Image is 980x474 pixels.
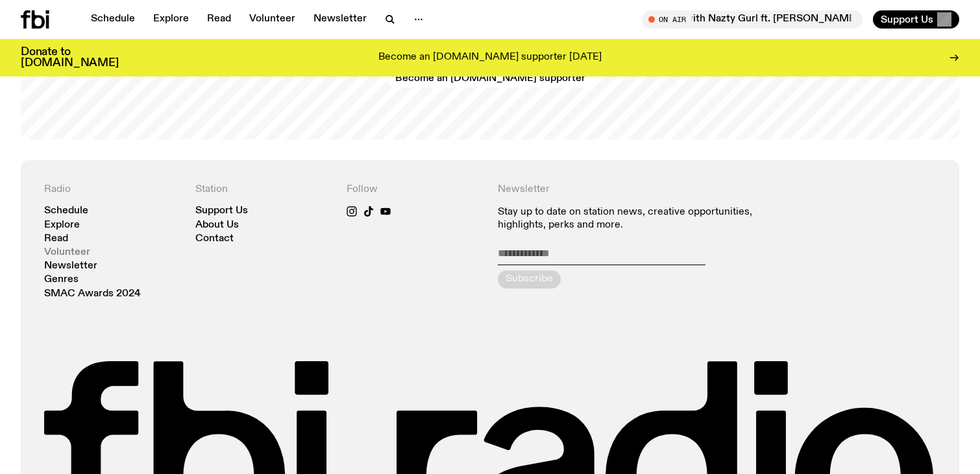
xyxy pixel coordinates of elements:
[145,10,197,29] a: Explore
[306,10,374,29] a: Newsletter
[83,10,143,29] a: Schedule
[44,248,90,257] a: Volunteer
[347,184,482,196] h4: Follow
[195,184,331,196] h4: Station
[44,275,79,285] a: Genres
[21,47,119,69] h3: Donate to [DOMAIN_NAME]
[44,234,68,244] a: Read
[44,220,80,230] a: Explore
[44,289,141,299] a: SMAC Awards 2024
[642,10,863,29] button: On AirSunsets with Nazty Gurl ft. [PERSON_NAME] & SHAZ (Guest Mix)
[498,184,785,196] h4: Newsletter
[44,206,88,216] a: Schedule
[195,220,239,230] a: About Us
[195,234,234,244] a: Contact
[873,10,959,29] button: Support Us
[44,184,180,196] h4: Radio
[498,270,561,289] button: Subscribe
[195,206,248,216] a: Support Us
[387,69,593,88] a: Become an [DOMAIN_NAME] supporter
[44,261,97,271] a: Newsletter
[881,14,933,25] span: Support Us
[199,10,239,29] a: Read
[498,206,785,231] p: Stay up to date on station news, creative opportunities, highlights, perks and more.
[378,52,602,64] p: Become an [DOMAIN_NAME] supporter [DATE]
[241,10,303,29] a: Volunteer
